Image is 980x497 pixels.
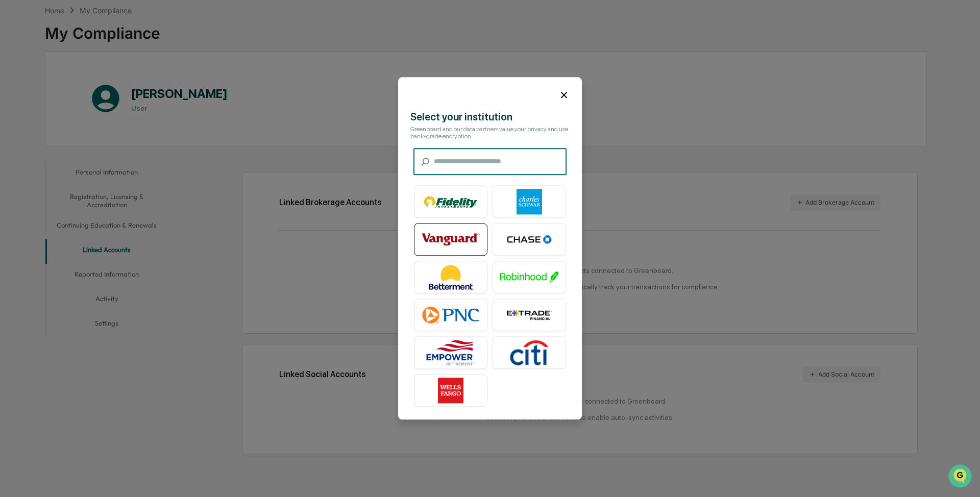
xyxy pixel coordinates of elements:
img: Empower Retirement [422,340,480,366]
img: Citibank [500,340,558,366]
img: 1746055101610-c473b297-6a78-478c-a979-82029cc54cd1 [10,78,29,96]
button: Start new chat [174,81,186,93]
img: Fidelity Investments [422,189,480,215]
a: Powered byPylon [72,172,124,181]
img: Betterment [422,265,480,290]
img: Chase [500,227,558,253]
div: Select your institution [410,111,570,123]
div: Greenboard and our data partners value your privacy and use bank-grade encryption [410,126,570,140]
span: Preclearance [20,129,66,139]
span: Pylon [102,173,124,181]
img: Vanguard [422,227,480,253]
a: 🔎Data Lookup [6,144,68,162]
a: 🗄️Attestations [70,125,131,143]
input: Clear [27,46,168,57]
iframe: Open customer support [947,463,975,491]
span: Data Lookup [20,148,64,158]
a: 🖐️Preclearance [6,125,70,143]
span: Attestations [84,129,127,139]
div: 🔎 [10,149,18,157]
img: E*TRADE [500,303,558,328]
div: We're available if you need us! [35,88,129,96]
img: Charles Schwab [500,189,558,215]
img: Robinhood [500,265,558,290]
img: Wells Fargo [422,378,480,404]
div: 🗄️ [74,130,82,138]
img: PNC [422,303,480,328]
div: Start new chat [35,78,167,88]
p: How can we help? [10,21,186,38]
div: 🖐️ [10,130,18,138]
